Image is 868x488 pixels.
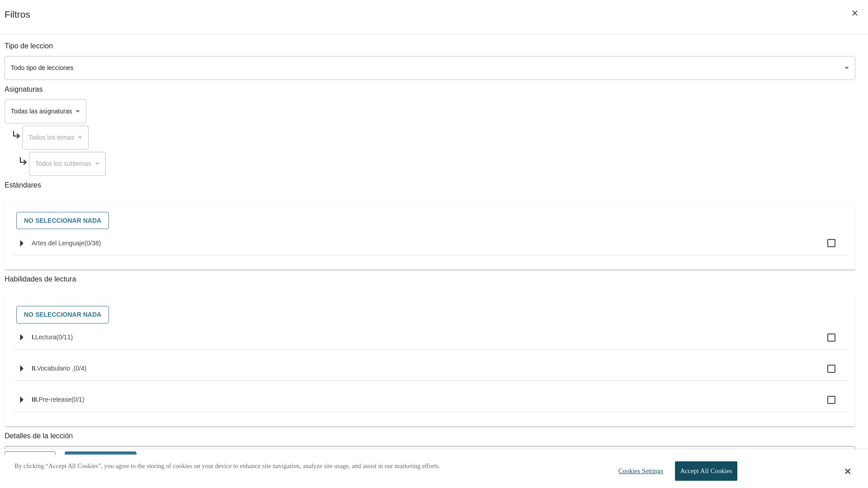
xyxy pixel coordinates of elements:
[675,461,737,481] button: Accept All Cookies
[5,451,56,469] button: Cancelar
[14,462,440,471] p: By clicking “Accept All Cookies”, you agree to the storing of cookies on your device to enhance s...
[5,41,855,52] p: Tipo de leccion
[32,365,37,372] span: II.
[14,231,848,263] ul: Seleccione estándares
[5,9,30,34] h1: Filtros
[56,333,73,341] span: 0 estándares seleccionados/11 estándares en grupo
[5,180,855,191] p: Estándares
[845,4,864,23] button: Cerrar los filtros del Menú lateral
[35,333,57,341] span: Lectura
[5,446,855,466] div: La Actividad cubre los factores a considerar para el ajuste automático del lexile
[32,333,35,341] span: I.
[74,365,87,372] span: 0 estándares seleccionados/4 estándares en grupo
[5,274,855,285] p: Habilidades de lectura
[39,396,71,403] span: Pre-release
[12,304,848,326] div: Seleccione habilidades
[14,326,848,419] ul: Seleccione habilidades
[65,451,137,469] button: Aplicar Filtros
[16,306,109,324] button: No seleccionar nada
[71,396,85,403] span: 0 estándares seleccionados/1 estándares en grupo
[845,467,850,475] button: Close
[29,152,106,176] div: Seleccione una Asignatura
[5,56,855,80] div: Seleccione un tipo de lección
[5,99,86,123] div: Seleccione una Asignatura
[85,239,101,247] span: 0 estándares seleccionados/38 estándares en grupo
[12,210,848,232] div: Seleccione estándares
[5,431,855,441] p: Detalles de la lección
[16,212,109,230] button: No seleccionar nada
[37,365,74,372] span: Vocabulario .
[610,462,667,480] button: Cookies Settings
[32,396,39,403] span: III.
[32,239,85,247] span: Artes del Lenguaje
[22,126,89,150] div: Seleccione una Asignatura
[5,84,855,95] p: Asignaturas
